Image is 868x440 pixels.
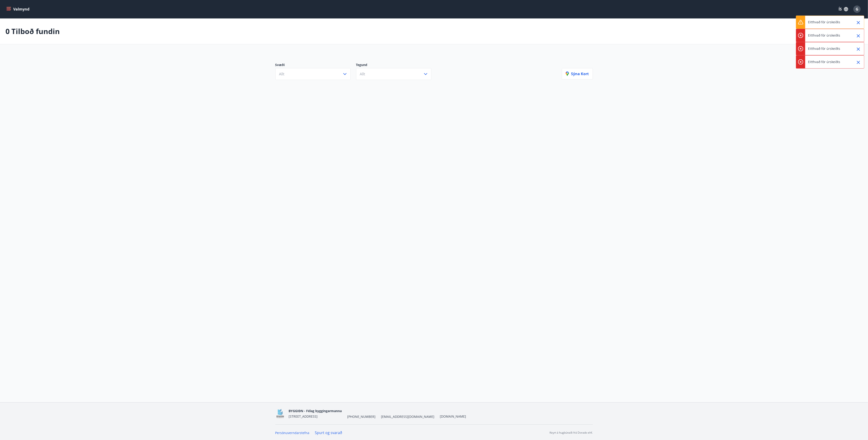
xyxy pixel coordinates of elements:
[855,19,862,27] button: Close
[356,68,431,80] button: Allt
[275,409,285,419] img: BKlGVmlTW1Qrz68WFGMFQUcXHWdQd7yePWMkvn3i.png
[855,58,862,66] button: Close
[562,68,593,80] button: Sýna kort
[381,414,435,419] span: [EMAIL_ADDRESS][DOMAIN_NAME]
[360,72,365,77] span: Allt
[5,26,60,36] p: 0 Tilboð fundin
[566,71,589,76] p: Sýna kort
[855,32,862,40] button: Close
[808,60,840,64] p: Eitthvað fór úrskeiðis
[550,431,593,435] p: Keyrt á hugbúnaði frá Dorado ehf.
[855,45,862,53] button: Close
[808,33,840,38] p: Eitthvað fór úrskeiðis
[275,68,351,80] button: Allt
[347,414,376,419] span: [PHONE_NUMBER]
[315,430,342,435] a: Spurt og svarað
[836,5,851,13] button: ÍS
[279,72,285,77] span: Allt
[275,63,356,68] p: Svæði
[356,63,437,68] p: Tegund
[808,46,840,51] p: Eitthvað fór úrskeiðis
[440,414,466,419] a: [DOMAIN_NAME]
[289,414,318,419] span: [STREET_ADDRESS]
[852,4,863,15] button: G
[289,409,342,413] span: BYGGIÐN - Félag byggingarmanna
[275,431,310,435] a: Persónuverndarstefna
[856,7,858,12] span: G
[808,20,840,24] p: Eitthvað fór úrskeiðis
[5,5,31,13] button: menu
